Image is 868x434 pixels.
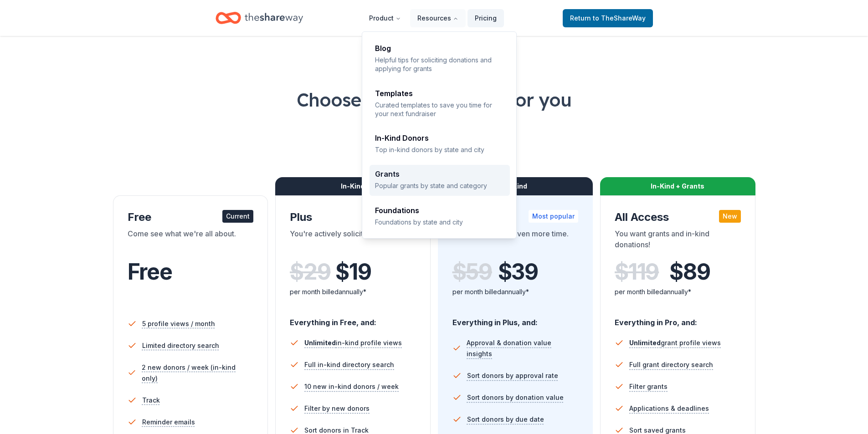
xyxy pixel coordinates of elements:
span: Sort donors by due date [467,414,544,425]
span: in-kind profile views [304,339,402,347]
div: Most popular [529,210,578,223]
span: Track [142,395,160,406]
span: Applications & deadlines [629,403,709,414]
a: Returnto TheShareWay [563,9,653,27]
div: Foundations [375,207,504,214]
div: In-Kind [275,177,431,195]
div: Free [128,210,254,225]
nav: Main [362,7,504,29]
div: Blog [375,45,504,52]
p: Helpful tips for soliciting donations and applying for grants [375,56,504,73]
span: $ 89 [669,259,710,285]
span: Unlimited [629,339,661,347]
div: In-Kind Donors [375,134,504,142]
div: per month billed annually* [452,286,579,297]
div: Templates [375,90,504,97]
a: TemplatesCurated templates to save you time for your next fundraiser [370,84,510,124]
span: Unlimited [304,339,336,347]
p: Foundations by state and city [375,218,504,226]
div: per month billed annually* [615,286,741,297]
p: Curated templates to save you time for your next fundraiser [375,101,504,118]
div: Resources [362,32,517,239]
div: In-Kind + Grants [600,177,755,195]
span: Sort donors by donation value [467,392,564,403]
span: Filter grants [629,381,668,392]
span: Approval & donation value insights [467,337,578,359]
div: All Access [615,210,741,225]
button: Resources [410,9,466,27]
div: Everything in Pro, and: [615,309,741,328]
button: Product [362,9,408,27]
div: Come see what we're all about. [128,228,254,254]
span: to TheShareWay [593,14,646,22]
div: You want grants and in-kind donations! [615,228,741,254]
span: Sort donors by approval rate [467,370,558,381]
p: Top in-kind donors by state and city [375,145,504,154]
div: Everything in Plus, and: [452,309,579,328]
a: FoundationsFoundations by state and city [370,201,510,232]
h1: Choose the perfect plan for you [36,87,832,112]
span: Reminder emails [142,417,195,428]
a: Home [216,7,303,29]
a: GrantsPopular grants by state and category [370,165,510,195]
span: $ 19 [335,259,371,285]
span: 2 new donors / week (in-kind only) [142,362,253,384]
span: Full grant directory search [629,359,713,370]
span: Free [128,258,172,285]
p: Popular grants by state and category [375,181,504,190]
a: Pricing [467,9,504,27]
div: Everything in Free, and: [290,309,416,328]
a: In-Kind DonorsTop in-kind donors by state and city [370,129,510,159]
span: 5 profile views / month [142,318,215,329]
span: $ 39 [498,259,538,285]
div: Current [222,210,253,223]
span: Filter by new donors [304,403,370,414]
div: You're actively soliciting donations. [290,228,416,254]
div: Grants [375,170,504,178]
div: per month billed annually* [290,286,416,297]
span: Full in-kind directory search [304,359,394,370]
div: You want to save even more time. [452,228,579,254]
span: 10 new in-kind donors / week [304,381,399,392]
span: grant profile views [629,339,721,347]
div: Plus [290,210,416,225]
a: BlogHelpful tips for soliciting donations and applying for grants [370,39,510,79]
span: Return [570,13,646,24]
span: Limited directory search [142,340,219,351]
div: New [719,210,741,223]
